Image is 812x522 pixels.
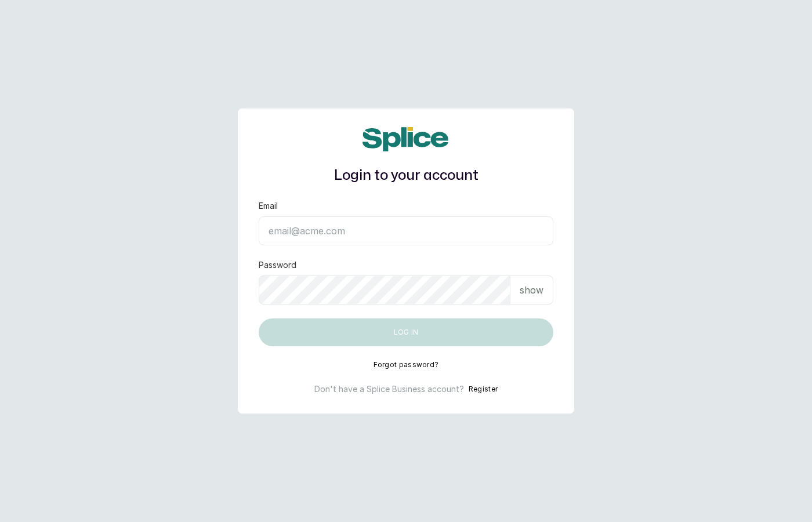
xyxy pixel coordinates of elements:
button: Register [469,383,498,395]
button: Forgot password? [374,360,439,369]
p: Don't have a Splice Business account? [314,383,464,395]
label: Password [259,259,296,271]
label: Email [259,200,278,212]
input: email@acme.com [259,216,553,245]
h1: Login to your account [259,165,553,186]
p: show [520,283,543,297]
button: Log in [259,318,553,346]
